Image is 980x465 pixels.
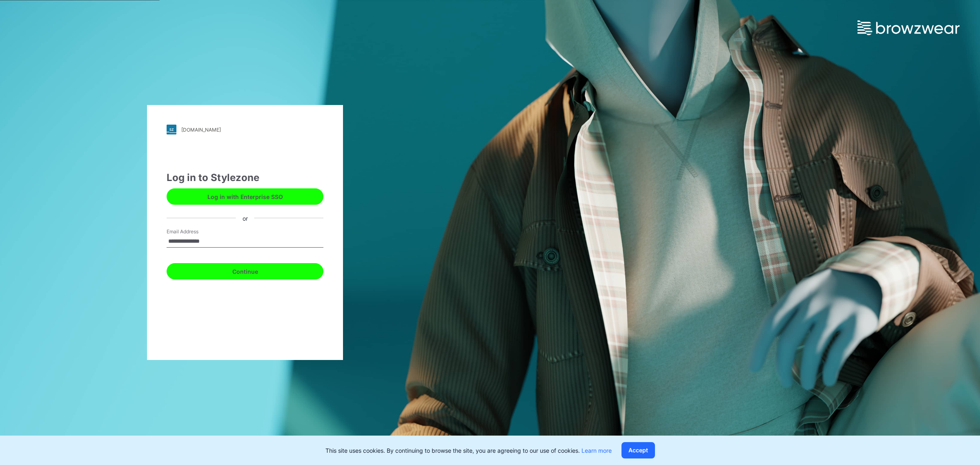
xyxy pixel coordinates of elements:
[857,20,960,35] img: browzwear-logo.e42bd6dac1945053ebaf764b6aa21510.svg
[167,170,323,185] div: Log in to Stylezone
[236,214,254,222] div: or
[167,125,323,134] a: [DOMAIN_NAME]
[581,447,612,454] a: Learn more
[621,442,655,458] button: Accept
[167,228,224,235] label: Email Address
[181,127,221,133] div: [DOMAIN_NAME]
[167,263,323,279] button: Continue
[167,125,176,134] img: stylezone-logo.562084cfcfab977791bfbf7441f1a819.svg
[167,188,323,205] button: Log in with Enterprise SSO
[325,446,612,455] p: This site uses cookies. By continuing to browse the site, you are agreeing to our use of cookies.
